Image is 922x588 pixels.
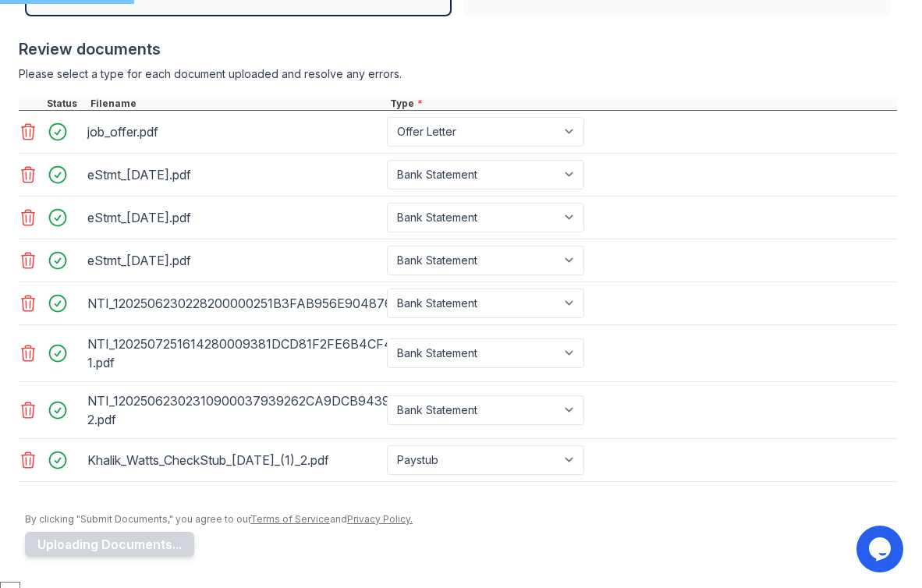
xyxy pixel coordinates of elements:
a: Privacy Policy. [347,513,413,525]
iframe: chat widget [856,526,906,572]
div: Filename [87,97,387,110]
div: Status [44,97,87,110]
div: Khalik_Watts_CheckStub_[DATE]_(1)_2.pdf [87,448,381,473]
div: Type [387,97,897,110]
div: Please select a type for each document uploaded and resolve any errors. [19,66,897,82]
div: eStmt_[DATE].pdf [87,205,381,230]
div: eStmt_[DATE].pdf [87,248,381,273]
div: job_offer.pdf [87,119,381,144]
div: NTI_12025062302310900037939262CA9DCB9439E922DECC9452F693B-2.pdf [87,388,381,432]
button: Uploading Documents... [25,532,194,557]
a: Terms of Service [250,513,330,525]
div: NTI_1202506230228200000251B3FAB956E90487683118BFBFD1A0283.pdf [87,291,381,316]
div: eStmt_[DATE].pdf [87,162,381,187]
div: NTI_1202507251614280009381DCD81F2FE6B4CF4BDCD7D9B98356902-1.pdf [87,331,381,375]
div: Review documents [19,38,897,60]
div: By clicking "Submit Documents," you agree to our and [25,513,897,526]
